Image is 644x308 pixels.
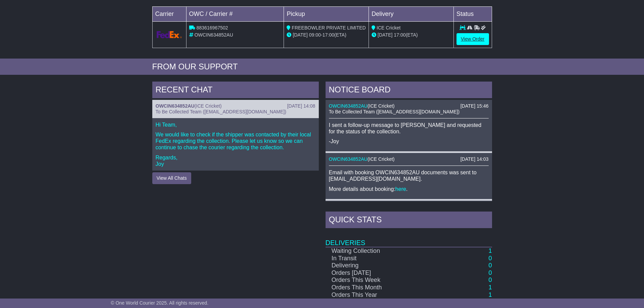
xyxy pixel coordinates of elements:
div: NOTICE BOARD [326,82,492,100]
span: ICE Cricket [377,25,401,30]
div: (ETA) [372,31,451,39]
td: In Transit [326,255,446,262]
p: Regards, Joy [156,154,315,167]
a: OWCIN634852AU [156,103,195,109]
img: GetCarrierServiceLogo [157,31,182,38]
div: ( ) [329,156,489,162]
a: 0 [488,255,492,262]
div: [DATE] 15:46 [460,103,488,109]
a: 1 [488,284,492,291]
span: OWCIN634852AU [194,32,233,38]
div: ( ) [156,103,315,109]
p: We would like to check if the shipper was contacted by their local FedEx regarding the collection... [156,131,315,151]
p: Email with booking OWCIN634852AU documents was sent to [EMAIL_ADDRESS][DOMAIN_NAME]. [329,169,489,182]
p: More details about booking: . [329,186,489,192]
span: ICE Cricket [369,156,393,162]
td: Pickup [284,6,369,21]
td: OWC / Carrier # [186,6,284,21]
a: OWCIN634852AU [329,156,368,162]
span: 17:00 [323,32,334,38]
p: I sent a follow-up message to [PERSON_NAME] and requested for the status of the collection. [329,122,489,135]
span: © One World Courier 2025. All rights reserved. [111,300,208,306]
span: [DATE] [293,32,308,38]
div: [DATE] 14:08 [287,103,315,109]
div: - (ETA) [287,31,366,39]
div: RECENT CHAT [152,82,319,100]
span: 17:00 [394,32,406,38]
td: Carrier [152,6,186,21]
span: To Be Collected Team ([EMAIL_ADDRESS][DOMAIN_NAME]) [329,109,460,114]
td: Orders [DATE] [326,269,446,277]
a: 0 [488,269,492,276]
span: 09:00 [309,32,321,38]
div: Quick Stats [326,212,492,230]
p: -Joy [329,138,489,145]
a: 1 [488,291,492,298]
a: 0 [488,262,492,269]
td: Delivering [326,262,446,269]
td: Status [453,6,492,21]
a: 1 [488,247,492,254]
span: To Be Collected Team ([EMAIL_ADDRESS][DOMAIN_NAME]) [156,109,286,114]
td: Orders This Month [326,284,446,291]
span: 883616967502 [196,25,228,30]
a: OWCIN634852AU [329,103,368,109]
span: FREEBOWLER PRIVATE LIMITED [292,25,366,30]
a: here [395,186,406,192]
td: Delivery [369,6,453,21]
td: Orders This Year [326,291,446,299]
div: ( ) [329,103,489,109]
td: Deliveries [326,230,492,247]
a: View Order [457,33,489,45]
p: Hi Team, [156,122,315,128]
span: ICE Cricket [196,103,220,109]
span: ICE Cricket [369,103,393,109]
div: FROM OUR SUPPORT [152,62,492,72]
a: 0 [488,277,492,283]
td: Waiting Collection [326,247,446,255]
span: [DATE] [378,32,393,38]
td: Orders This Week [326,277,446,284]
button: View All Chats [152,172,191,184]
div: [DATE] 14:03 [460,156,488,162]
